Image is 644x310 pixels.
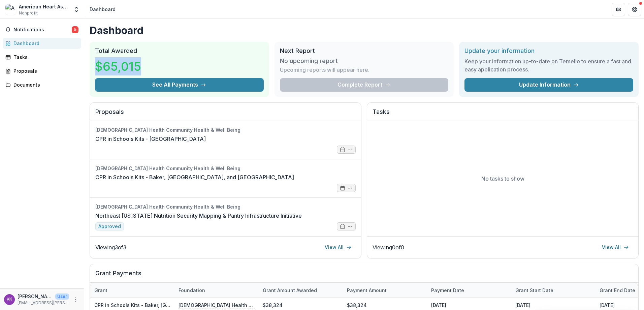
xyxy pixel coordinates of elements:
[19,3,69,10] div: American Heart Association
[95,57,146,75] h3: $65,015
[72,26,78,33] span: 5
[464,47,633,55] h2: Update your information
[343,283,427,298] div: Payment Amount
[280,66,369,74] p: Upcoming reports will appear here.
[95,243,126,251] p: Viewing 3 of 3
[94,302,269,308] a: CPR in Schools Kits - Baker, [GEOGRAPHIC_DATA], and [GEOGRAPHIC_DATA]
[18,293,53,300] p: [PERSON_NAME]
[55,293,69,300] p: User
[373,108,633,121] h2: Tasks
[87,4,118,14] nav: breadcrumb
[19,10,38,16] span: Nonprofit
[3,65,81,76] a: Proposals
[72,296,80,304] button: More
[511,283,595,298] div: Grant start date
[90,287,111,294] div: Grant
[90,283,174,298] div: Grant
[72,3,81,16] button: Open entity switcher
[95,108,356,121] h2: Proposals
[174,283,259,298] div: Foundation
[3,38,81,49] a: Dashboard
[18,300,69,306] p: [EMAIL_ADDRESS][PERSON_NAME][DOMAIN_NAME]
[5,4,16,15] img: American Heart Association
[3,52,81,63] a: Tasks
[7,297,12,302] div: Kayla Kranenburg
[628,3,641,16] button: Get Help
[427,283,511,298] div: Payment date
[13,40,76,47] div: Dashboard
[464,78,633,92] a: Update Information
[343,287,391,294] div: Payment Amount
[481,175,524,183] p: No tasks to show
[95,47,264,55] h2: Total Awarded
[95,270,633,282] h2: Grant Payments
[90,6,116,13] div: Dashboard
[95,135,206,143] a: CPR in Schools Kits - [GEOGRAPHIC_DATA]
[13,27,72,33] span: Notifications
[511,287,557,294] div: Grant start date
[321,242,356,253] a: View All
[280,47,449,55] h2: Next Report
[3,24,81,35] button: Notifications5
[280,57,338,65] h3: No upcoming report
[598,242,633,253] a: View All
[259,287,321,294] div: Grant amount awarded
[612,3,625,16] button: Partners
[95,212,302,220] a: Northeast [US_STATE] Nutrition Security Mapping & Pantry Infrastructure Initiative
[373,243,404,251] p: Viewing 0 of 0
[90,24,639,36] h1: Dashboard
[174,287,209,294] div: Foundation
[13,81,76,88] div: Documents
[464,57,633,73] h3: Keep your information up-to-date on Temelio to ensure a fast and easy application process.
[427,287,468,294] div: Payment date
[95,173,294,181] a: CPR in Schools Kits - Baker, [GEOGRAPHIC_DATA], and [GEOGRAPHIC_DATA]
[259,283,343,298] div: Grant amount awarded
[95,78,264,92] button: See All Payments
[3,79,81,90] a: Documents
[13,54,76,61] div: Tasks
[13,67,76,74] div: Proposals
[595,287,639,294] div: Grant end date
[179,301,255,309] p: [DEMOGRAPHIC_DATA] Health Community Health & Well Being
